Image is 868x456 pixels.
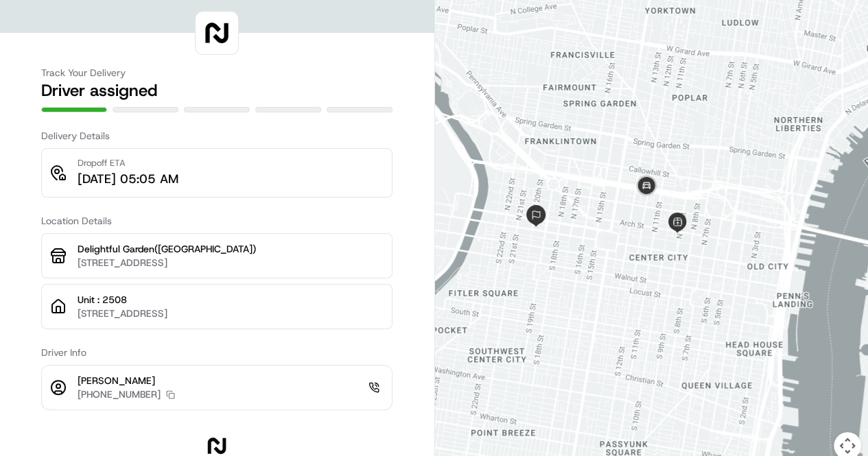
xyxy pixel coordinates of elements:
[78,374,175,387] p: [PERSON_NAME]
[78,387,161,401] p: [PHONE_NUMBER]
[41,66,392,80] h3: Track Your Delivery
[41,346,392,359] h3: Driver Info
[78,169,178,189] p: [DATE] 05:05 AM
[41,214,392,228] h3: Location Details
[41,80,392,101] h2: Driver assigned
[41,129,392,143] h3: Delivery Details
[78,157,178,169] p: Dropoff ETA
[78,307,384,320] p: [STREET_ADDRESS]
[78,242,384,256] p: Delightful Garden([GEOGRAPHIC_DATA])
[78,293,384,307] p: Unit : 2508
[78,256,384,269] p: [STREET_ADDRESS]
